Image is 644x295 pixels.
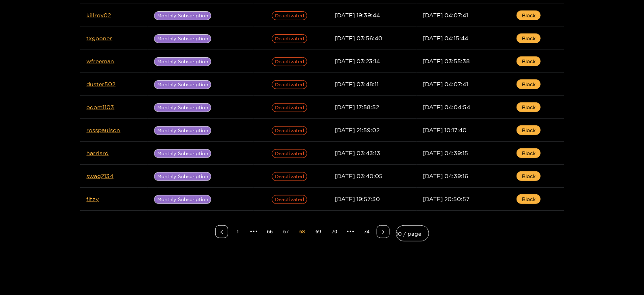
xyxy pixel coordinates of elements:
[377,225,390,238] button: right
[423,150,469,156] span: [DATE] 04:39:15
[522,126,536,134] span: Block
[361,226,373,238] a: 74
[522,57,536,65] span: Block
[335,104,379,110] span: [DATE] 17:58:52
[522,11,536,19] span: Block
[232,226,244,238] a: 1
[231,225,244,238] li: 1
[87,196,99,202] a: fitzy
[313,226,325,238] a: 69
[154,57,211,66] span: Monthly Subscription
[154,80,211,89] span: Monthly Subscription
[87,150,109,156] a: harrisrd
[335,81,379,87] span: [DATE] 03:48:11
[87,58,115,64] a: wfreeman
[219,230,224,235] span: left
[272,149,307,158] span: Deactivated
[264,225,277,238] li: 66
[248,225,261,238] span: •••
[87,12,111,18] a: killroy02
[154,149,211,158] span: Monthly Subscription
[423,81,469,87] span: [DATE] 04:07:41
[517,10,541,20] button: Block
[517,194,541,204] button: Block
[423,104,471,110] span: [DATE] 04:04:54
[335,150,380,156] span: [DATE] 03:43:13
[517,125,541,135] button: Block
[335,196,380,202] span: [DATE] 19:57:30
[381,230,386,235] span: right
[272,126,307,135] span: Deactivated
[296,226,308,238] a: 68
[154,172,211,181] span: Monthly Subscription
[423,35,469,41] span: [DATE] 04:15:44
[87,104,115,110] a: odom1103
[377,225,390,238] li: Next Page
[280,225,293,238] li: 67
[154,195,211,204] span: Monthly Subscription
[272,103,307,112] span: Deactivated
[87,173,114,179] a: swag2134
[335,58,380,64] span: [DATE] 03:23:14
[517,102,541,112] button: Block
[335,173,383,179] span: [DATE] 03:40:05
[344,225,357,238] span: •••
[272,11,307,20] span: Deactivated
[423,12,469,18] span: [DATE] 04:07:41
[335,127,379,133] span: [DATE] 21:59:02
[87,127,121,133] a: rosspaulson
[264,226,276,238] a: 66
[423,58,470,64] span: [DATE] 03:55:38
[335,12,380,18] span: [DATE] 19:39:44
[517,33,541,43] button: Block
[517,56,541,66] button: Block
[312,225,325,238] li: 69
[328,225,341,238] li: 70
[517,171,541,181] button: Block
[423,196,470,202] span: [DATE] 20:50:57
[517,148,541,158] button: Block
[522,34,536,42] span: Block
[154,103,211,112] span: Monthly Subscription
[296,225,309,238] li: 68
[272,34,307,43] span: Deactivated
[87,35,113,41] a: txgooner
[344,225,357,238] li: Next 5 Pages
[522,80,536,88] span: Block
[215,225,228,238] li: Previous Page
[272,172,307,181] span: Deactivated
[154,34,211,43] span: Monthly Subscription
[280,226,292,238] a: 67
[423,173,469,179] span: [DATE] 04:39:16
[248,225,261,238] li: Previous 5 Pages
[522,172,536,180] span: Block
[215,225,228,238] button: left
[87,81,116,87] a: duster502
[522,149,536,157] span: Block
[522,103,536,111] span: Block
[396,228,429,239] span: 10 / page
[335,35,382,41] span: [DATE] 03:56:40
[272,195,307,204] span: Deactivated
[522,195,536,203] span: Block
[154,126,211,135] span: Monthly Subscription
[517,79,541,89] button: Block
[423,127,467,133] span: [DATE] 10:17:40
[272,57,307,66] span: Deactivated
[272,80,307,89] span: Deactivated
[361,225,373,238] li: 74
[329,226,341,238] a: 70
[154,11,211,20] span: Monthly Subscription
